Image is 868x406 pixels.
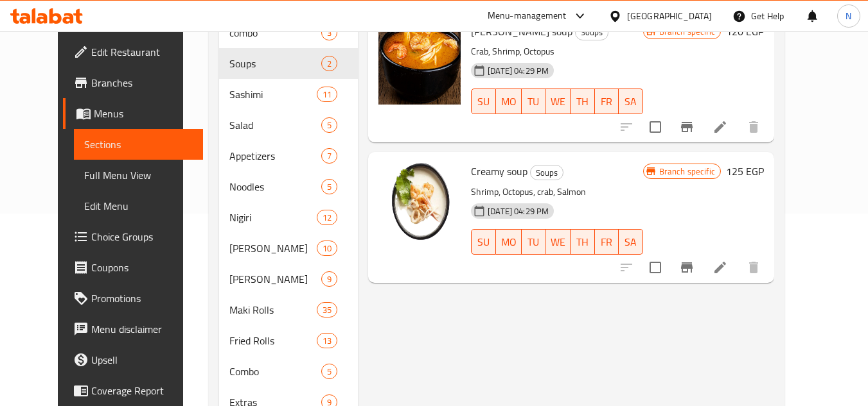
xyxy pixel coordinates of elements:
span: Upsell [91,352,193,368]
a: Coupons [63,252,203,283]
span: TU [527,92,541,111]
span: 5 [322,181,337,193]
span: Soups [576,25,608,40]
button: FR [595,229,619,255]
a: Edit Menu [74,190,203,221]
span: [DATE] 04:29 PM [483,205,554,217]
button: WE [545,89,571,114]
div: combo3 [219,17,358,48]
button: TU [522,229,546,255]
span: Soups [229,56,321,71]
span: Nigiri [229,210,317,225]
span: 5 [322,366,337,378]
a: Sections [74,129,203,160]
span: 13 [317,335,337,347]
button: MO [496,229,522,255]
div: Soups [530,165,563,180]
button: SU [471,229,495,255]
span: Salad [229,117,321,133]
p: Crab, Shrimp, Octopus [471,44,643,60]
div: items [317,210,337,225]
div: Oshi Sushi [229,271,321,287]
div: Appetizers7 [219,140,358,171]
div: Salad5 [219,110,358,140]
button: SA [619,229,643,255]
a: Branches [63,67,203,98]
span: Soups [531,165,563,180]
span: Sashimi [229,87,317,102]
a: Menus [63,98,203,129]
div: Soups2 [219,48,358,79]
span: SU [477,92,490,111]
span: FR [600,233,614,251]
span: 35 [317,304,337,316]
span: Branches [91,75,193,90]
span: Full Menu View [84,167,193,183]
span: 11 [317,89,337,101]
a: Upsell [63,344,203,375]
a: Choice Groups [63,221,203,252]
img: Creamy soup [378,162,461,244]
span: MO [501,92,517,111]
button: Branch-specific-item [671,252,702,283]
span: Combo [229,364,321,379]
div: items [321,271,337,287]
button: MO [496,89,522,114]
span: [PERSON_NAME] [229,271,321,287]
button: WE [545,229,571,255]
a: Edit menu item [713,119,728,135]
div: items [321,56,337,71]
h6: 125 EGP [726,162,764,180]
a: Edit Restaurant [63,37,203,67]
button: TH [571,229,595,255]
div: items [317,333,337,348]
span: combo [229,25,321,40]
span: Edit Menu [84,198,193,214]
div: items [321,25,337,40]
span: TH [576,233,590,251]
button: FR [595,89,619,114]
span: Select to update [642,254,669,281]
span: 12 [317,212,337,224]
span: 5 [322,119,337,131]
span: Creamy soup [471,162,527,181]
div: [PERSON_NAME]9 [219,264,358,294]
a: Full Menu View [74,160,203,190]
span: TU [527,233,541,251]
span: SA [624,233,638,251]
span: Menu disclaimer [91,321,193,337]
button: TH [571,89,595,114]
div: Nigiri12 [219,202,358,233]
span: WE [551,233,565,251]
div: items [317,241,337,256]
span: 7 [322,150,337,162]
span: 9 [322,273,337,285]
div: items [321,364,337,379]
div: Noodles5 [219,171,358,202]
span: Coupons [91,260,193,275]
div: items [317,87,337,102]
span: Maki Rolls [229,302,317,317]
button: delete [738,112,769,142]
div: items [321,148,337,164]
span: TH [576,92,590,111]
div: Combo5 [219,356,358,387]
img: Tom Yum soup [378,22,461,105]
span: Choice Groups [91,229,193,244]
div: Fried Rolls [229,333,317,348]
a: Promotions [63,283,203,314]
span: Appetizers [229,148,321,164]
div: Menu-management [488,8,567,24]
span: N [846,9,851,23]
span: Sections [84,137,193,152]
button: SA [619,89,643,114]
div: Maki Rolls35 [219,294,358,325]
div: Fried Rolls13 [219,325,358,356]
div: Sashimi11 [219,79,358,110]
h6: 120 EGP [726,22,764,40]
a: Menu disclaimer [63,314,203,344]
div: [PERSON_NAME]10 [219,233,358,264]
